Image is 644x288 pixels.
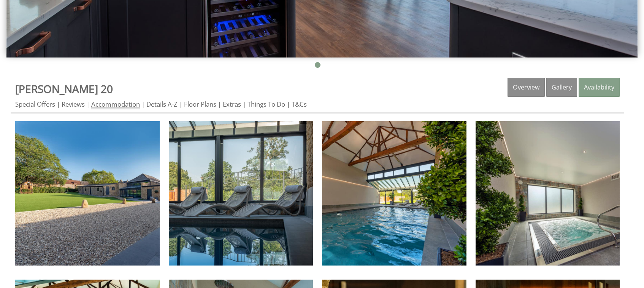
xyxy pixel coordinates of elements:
a: Overview [508,78,545,97]
a: Accommodation [91,100,140,109]
a: Gallery [546,78,577,97]
a: [PERSON_NAME] 20 [15,82,113,96]
a: Extras [223,100,241,109]
a: Special Offers [15,100,55,109]
img: Churchill 20 - The heated pool takes centre place in the private spa hall [322,121,466,266]
img: Churchill 20 - Large holiday house in Somerset with a private pool [169,121,313,266]
a: Details A-Z [146,100,178,109]
img: Churchill 20 - Luxury large group holiday house with a private pool and games room [15,121,160,266]
a: Availability [579,78,620,97]
a: Things To Do [247,100,285,109]
a: Reviews [62,100,85,109]
a: T&Cs [292,100,307,109]
img: Churchill 20 - There's also a hot tub in the spa hall [476,121,620,266]
a: Floor Plans [184,100,216,109]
